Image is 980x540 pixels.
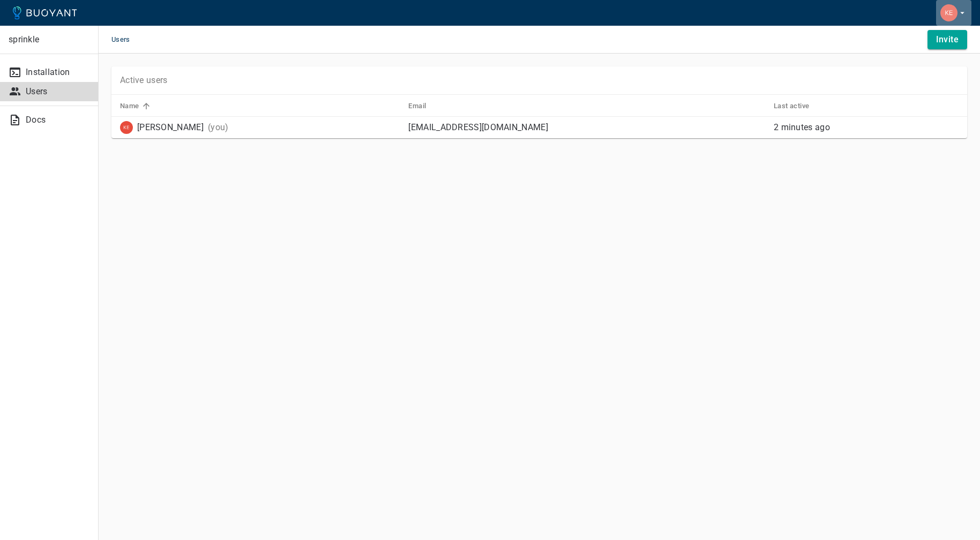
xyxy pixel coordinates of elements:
p: Active users [120,75,168,86]
span: Users [111,26,143,54]
span: Wed, 03 Sep 2025 15:07:36 JST / Wed, 03 Sep 2025 06:07:36 UTC [774,122,830,132]
p: [PERSON_NAME] [137,122,204,133]
span: Name [120,101,153,111]
p: [EMAIL_ADDRESS][DOMAIN_NAME] [408,122,765,133]
h5: Name [120,102,139,110]
h4: Invite [936,34,959,45]
img: keizkad@netbk.co.jp [120,121,133,134]
span: Email [408,101,440,111]
p: sprinkle [9,34,89,45]
div: Keizo Kadoki [120,121,204,134]
button: Invite [927,30,967,49]
p: Users [26,86,89,97]
p: (you) [208,122,229,133]
span: Last active [774,101,823,111]
p: Installation [26,67,89,78]
h5: Email [408,102,426,110]
img: Keizo Kadoki [940,4,957,21]
p: Docs [26,115,89,125]
relative-time: 2 minutes ago [774,122,830,132]
h5: Last active [774,102,809,110]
